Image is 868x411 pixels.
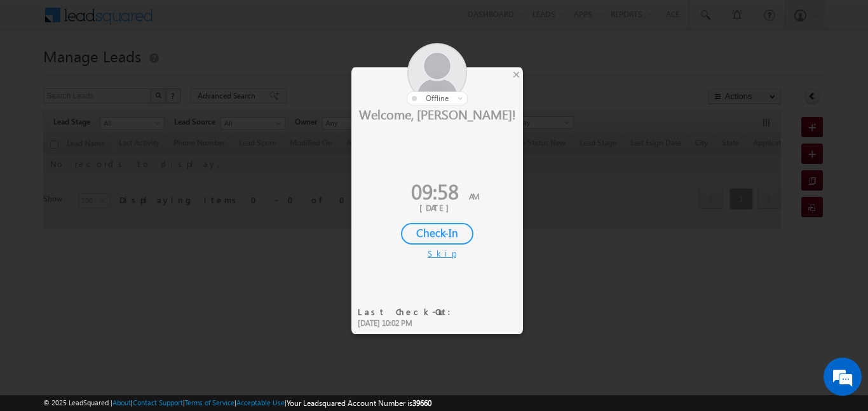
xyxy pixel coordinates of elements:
[401,223,473,245] div: Check-In
[361,202,513,213] div: [DATE]
[112,398,131,407] a: About
[428,248,447,259] div: Skip
[133,398,183,407] a: Contact Support
[426,93,449,103] span: offline
[411,177,459,205] span: 09:58
[469,191,479,201] span: AM
[358,318,459,329] div: [DATE] 10:02 PM
[185,398,234,407] a: Terms of Service
[358,306,459,318] div: Last Check-Out:
[351,105,523,122] div: Welcome, [PERSON_NAME]!
[510,67,523,81] div: ×
[43,397,431,409] span: © 2025 LeadSquared | | | | |
[412,398,431,408] span: 39660
[287,398,431,408] span: Your Leadsquared Account Number is
[236,398,285,407] a: Acceptable Use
